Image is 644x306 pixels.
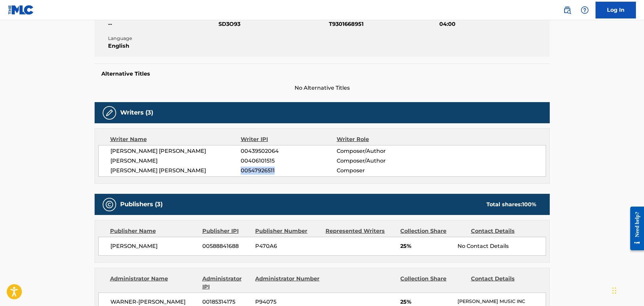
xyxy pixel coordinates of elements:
[241,167,336,175] span: 00547926511
[255,275,320,291] div: Administrator Number
[337,147,424,155] span: Composer/Author
[255,298,320,306] span: P94075
[202,242,250,250] span: 00588841688
[218,20,327,28] span: SD3O93
[202,227,250,235] div: Publisher IPI
[457,298,545,305] p: [PERSON_NAME] MUSIC INC
[326,227,395,235] div: Represented Writers
[241,157,336,165] span: 00406101515
[563,6,571,14] img: search
[202,275,250,291] div: Administrator IPI
[108,20,217,28] span: --
[110,157,241,165] span: [PERSON_NAME]
[400,275,466,291] div: Collection Share
[561,3,574,17] a: Public Search
[110,167,241,175] span: [PERSON_NAME] [PERSON_NAME]
[471,275,536,291] div: Contact Details
[337,157,424,165] span: Composer/Author
[255,242,320,250] span: P470A6
[8,5,34,15] img: MLC Logo
[120,109,153,117] h5: Writers (3)
[400,227,466,235] div: Collection Share
[522,201,536,208] span: 100 %
[120,201,163,208] h5: Publishers (3)
[581,6,589,14] img: help
[610,274,644,306] iframe: Chat Widget
[110,227,197,235] div: Publisher Name
[202,298,250,306] span: 00185314175
[105,109,113,117] img: Writers
[400,242,452,250] span: 25%
[110,242,198,250] span: [PERSON_NAME]
[400,298,452,306] span: 25%
[457,242,545,250] div: No Contact Details
[625,201,644,255] iframe: Resource Center
[108,42,217,50] span: English
[95,84,550,92] span: No Alternative Titles
[486,201,536,209] div: Total shares:
[337,167,424,175] span: Composer
[329,20,438,28] span: T9301668951
[241,135,337,143] div: Writer IPI
[337,135,424,143] div: Writer Role
[596,2,636,18] a: Log In
[105,201,113,209] img: Publishers
[101,71,543,77] h5: Alternative Titles
[241,147,336,155] span: 00439502064
[108,35,217,42] span: Language
[439,20,548,28] span: 04:00
[255,227,320,235] div: Publisher Number
[578,3,591,17] div: Help
[110,135,241,143] div: Writer Name
[612,280,616,301] div: Drag
[110,275,197,291] div: Administrator Name
[471,227,536,235] div: Contact Details
[110,147,241,155] span: [PERSON_NAME] [PERSON_NAME]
